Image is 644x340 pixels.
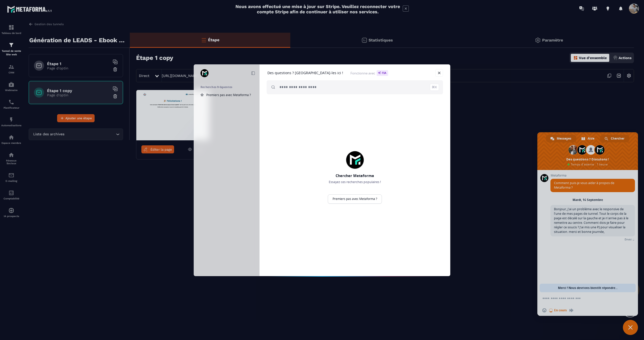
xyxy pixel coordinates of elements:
h2: Recherches fréquentes [200,85,253,89]
span: Premiers pas avec Metaforma ? [206,93,251,97]
span: Fonctionne avec [350,70,388,76]
h1: Des questions ? [GEOGRAPHIC_DATA]-les ici ! [267,71,343,75]
a: Premiers pas avec Metaforma ? [328,194,382,204]
a: Réduire [250,70,257,77]
p: Essayez ces recherches populaires ! [317,180,392,184]
span: l'IA [377,70,388,76]
h2: Chercher Metaforma [317,173,392,178]
a: Fermer [435,69,443,77]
